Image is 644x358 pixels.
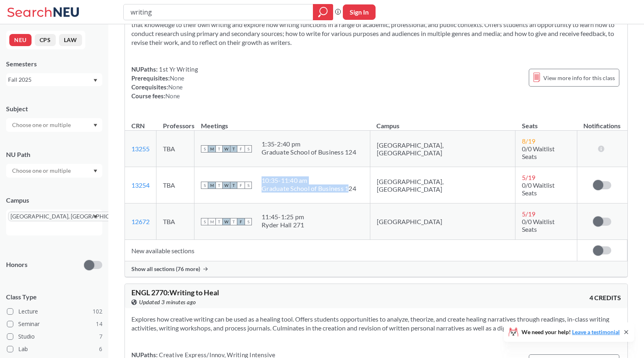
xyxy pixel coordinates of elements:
[237,218,245,225] span: F
[543,73,615,83] span: View more info for this class
[7,344,102,354] label: Lab
[9,34,32,46] button: NEU
[35,34,56,46] button: CPS
[237,182,245,189] span: F
[93,215,97,218] svg: Dropdown arrow
[370,113,515,131] th: Campus
[6,59,102,68] div: Semesters
[589,293,621,302] span: 4 CREDITS
[139,298,196,307] span: Updated 3 minutes ago
[262,140,356,148] div: 1:35 - 2:40 pm
[370,203,515,240] td: [GEOGRAPHIC_DATA]
[93,124,97,127] svg: Dropdown arrow
[343,4,376,20] button: Sign In
[131,65,198,100] div: NUPaths: Prerequisites: Corequisites: Course fees:
[370,131,515,167] td: [GEOGRAPHIC_DATA], [GEOGRAPHIC_DATA]
[131,145,150,153] a: 13255
[131,121,145,130] div: CRN
[131,181,150,189] a: 13254
[577,113,627,131] th: Notifications
[93,307,102,316] span: 102
[245,218,252,225] span: S
[208,182,215,189] span: M
[131,218,150,225] a: 12672
[223,218,230,225] span: W
[215,182,223,189] span: T
[522,174,535,181] span: 5 / 19
[156,203,194,240] td: TBA
[8,166,76,176] input: Choose one or multiple
[125,240,577,261] td: New available sections
[131,288,219,297] span: ENGL 2770 : Writing to Heal
[6,150,102,159] div: NU Path
[230,182,237,189] span: T
[208,145,215,153] span: M
[8,212,137,221] span: [GEOGRAPHIC_DATA], [GEOGRAPHIC_DATA]X to remove pill
[168,83,183,91] span: None
[131,315,621,333] section: Explores how creative writing can be used as a healing tool. Offers students opportunities to ana...
[6,104,102,113] div: Subject
[522,145,555,160] span: 0/0 Waitlist Seats
[59,34,82,46] button: LAW
[262,176,356,184] div: 10:35 - 11:40 am
[370,167,515,203] td: [GEOGRAPHIC_DATA], [GEOGRAPHIC_DATA]
[522,218,555,233] span: 0/0 Waitlist Seats
[262,184,356,193] div: Graduate School of Business 124
[170,74,184,82] span: None
[245,182,252,189] span: S
[156,167,194,203] td: TBA
[515,113,577,131] th: Seats
[262,213,304,221] div: 11:45 - 1:25 pm
[313,4,333,20] div: magnifying glass
[318,6,328,18] svg: magnifying glass
[99,345,102,354] span: 6
[156,131,194,167] td: TBA
[130,5,307,19] input: Class, professor, course number, "phrase"
[93,79,97,82] svg: Dropdown arrow
[208,218,215,225] span: M
[237,145,245,153] span: F
[201,145,208,153] span: S
[7,306,102,317] label: Lecture
[6,164,102,178] div: Dropdown arrow
[6,73,102,86] div: Fall 2025Dropdown arrow
[522,181,555,197] span: 0/0 Waitlist Seats
[158,66,198,73] span: 1st Yr Writing
[262,148,356,156] div: Graduate School of Business 124
[194,113,370,131] th: Meetings
[201,218,208,225] span: S
[215,218,223,225] span: T
[7,331,102,342] label: Studio
[125,261,627,277] div: Show all sections (76 more)
[6,210,102,235] div: [GEOGRAPHIC_DATA], [GEOGRAPHIC_DATA]X to remove pillDropdown arrow
[99,332,102,341] span: 7
[6,118,102,132] div: Dropdown arrow
[8,75,93,84] div: Fall 2025
[6,292,102,301] span: Class Type
[93,169,97,173] svg: Dropdown arrow
[572,328,620,335] a: Leave a testimonial
[223,145,230,153] span: W
[156,113,194,131] th: Professors
[6,260,27,269] p: Honors
[245,145,252,153] span: S
[522,210,535,218] span: 5 / 19
[8,120,76,130] input: Choose one or multiple
[201,182,208,189] span: S
[522,137,535,145] span: 8 / 19
[131,11,621,47] section: Designed for students to study and practice writing in a workshop setting. Students read a range ...
[215,145,223,153] span: T
[6,196,102,205] div: Campus
[230,218,237,225] span: T
[262,221,304,229] div: Ryder Hall 271
[223,182,230,189] span: W
[165,92,180,100] span: None
[7,319,102,329] label: Seminar
[230,145,237,153] span: T
[522,329,620,335] span: We need your help!
[131,265,200,273] span: Show all sections (76 more)
[96,320,102,328] span: 14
